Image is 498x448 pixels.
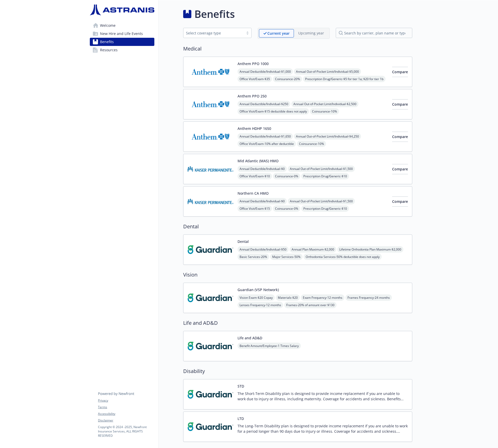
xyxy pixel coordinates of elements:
[238,416,244,421] button: LTD
[238,68,293,75] span: Annual Deductible/Individual - $1,000
[238,205,272,212] span: Office Visit/Exam - $15
[100,30,143,38] span: New Hire and Life Events
[188,191,233,212] img: Kaiser Permanente Insurance Company carrier logo
[238,173,272,179] span: Office Visit/Exam - $10
[238,423,408,434] p: The Long-Term Disability plan is designed to provide income replacement if you are unable to work...
[188,126,233,147] img: Anthem Blue Cross carrier logo
[183,45,412,53] h2: Medical
[294,133,361,140] span: Annual Out-of-Pocket Limit/Individual - $4,250
[188,61,233,83] img: Anthem Blue Cross carrier logo
[238,93,267,99] button: Anthem PPO 250
[100,21,116,30] span: Welcome
[98,425,154,438] p: Copyright © 2024 - 2025 , Newfront Insurance Services, ALL RIGHTS RESERVED
[188,287,233,309] img: Guardian carrier logo
[238,254,269,260] span: Basic Services - 20%
[301,173,349,179] span: Prescription Drug/Generic - $10
[183,271,412,279] h2: Vision
[188,93,233,115] img: Anthem Blue Cross carrier logo
[238,294,275,301] span: Vision Exam - $20 Copay
[392,132,408,142] button: Compare
[298,30,324,36] p: Upcoming year
[238,158,279,164] button: Mid Atlantic (MAS) HMO
[90,30,154,38] a: New Hire and Life Events
[238,239,249,244] button: Dental
[186,30,241,36] div: Select coverage type
[294,29,328,38] span: Upcoming year
[392,196,408,207] button: Compare
[392,167,408,171] span: Compare
[238,108,309,115] span: Office Visit/Exam - $15 deductible does not apply
[297,141,326,147] span: Coinsurance - 10%
[273,205,300,212] span: Coinsurance - 0%
[188,335,233,357] img: Guardian carrier logo
[98,412,154,416] a: Accessibility
[238,166,287,172] span: Annual Deductible/Individual - $0
[188,383,233,405] img: Guardian carrier logo
[188,239,233,260] img: Guardian carrier logo
[294,68,361,75] span: Annual Out-of-Pocket Limit/Individual - $5,000
[301,294,344,301] span: Exam Frequency - 12 months
[98,405,154,409] a: Terms
[304,254,382,260] span: Orthodontia Services - 50% deductible does not apply
[284,302,337,308] span: Frames - 20% of amount over $130
[392,99,408,109] button: Compare
[238,198,287,204] span: Annual Deductible/Individual - $0
[290,246,336,253] span: Annual Plan Maximum - $2,000
[288,166,355,172] span: Annual Out-of-Pocket Limit/Individual - $1,500
[276,294,300,301] span: Materials - $20
[238,335,262,341] button: Life and AD&D
[188,416,233,438] img: Guardian carrier logo
[392,134,408,139] span: Compare
[238,246,289,253] span: Annual Deductible/Individual - $50
[303,76,385,82] span: Prescription Drug/Generic - $5 for tier 1a; $20 for tier 1b
[392,69,408,74] span: Compare
[90,38,154,46] a: Benefits
[100,38,114,46] span: Benefits
[238,141,296,147] span: Office Visit/Exam - 10% after deductible
[238,343,301,349] span: Benefit Amount/Employee - 1 Times Salary
[100,46,118,54] span: Resources
[238,76,272,82] span: Office Visit/Exam - $35
[392,164,408,174] button: Compare
[301,205,349,212] span: Prescription Drug/Generic - $10
[238,302,283,308] span: Lenses Frequency - 12 months
[90,46,154,54] a: Resources
[238,126,271,131] button: Anthem HDHP 1650
[183,367,412,375] h2: Disability
[98,398,154,403] a: Privacy
[238,61,269,66] button: Anthem PPO 1000
[392,67,408,77] button: Compare
[98,418,154,423] a: Disclaimer
[273,76,302,82] span: Coinsurance - 20%
[183,223,412,230] h2: Dental
[291,101,358,107] span: Annual Out-of-Pocket Limit/Individual - $2,500
[238,383,244,389] button: STD
[270,254,303,260] span: Major Services - 50%
[336,28,412,38] input: search by carrier, plan name or type
[188,158,233,180] img: Kaiser Permanente Insurance Company carrier logo
[288,198,355,204] span: Annual Out-of-Pocket Limit/Individual - $1,500
[267,31,290,36] p: Current year
[345,294,392,301] span: Frames Frequency - 24 months
[238,101,290,107] span: Annual Deductible/Individual - $250
[194,6,235,22] h1: Benefits
[337,246,403,253] span: Lifetime Orthodontia Plan Maximum - $2,000
[273,173,300,179] span: Coinsurance - 0%
[392,102,408,107] span: Compare
[183,319,412,327] h2: Life and AD&D
[90,21,154,30] a: Welcome
[238,133,293,140] span: Annual Deductible/Individual - $1,650
[392,199,408,204] span: Compare
[310,108,339,115] span: Coinsurance - 10%
[238,287,279,292] button: Guardian (VSP Network)
[238,391,408,402] p: The Short-Term Disability plan is designed to provide income replacement if you are unable to wor...
[238,191,269,196] button: Northern CA HMO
